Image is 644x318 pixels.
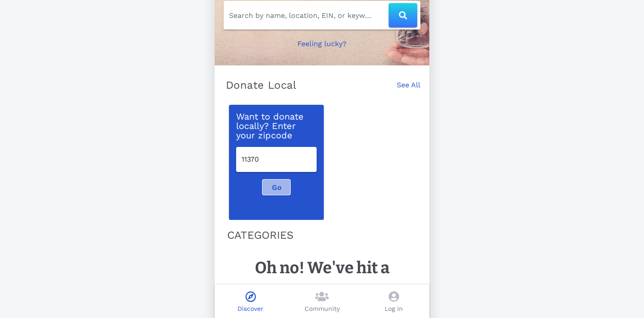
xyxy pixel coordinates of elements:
h1: Oh no! We've hit a snag... [233,256,411,304]
input: 78722 [241,152,311,167]
p: Discover [237,304,263,314]
p: Feeling lucky? [297,39,347,49]
p: Donate Local [226,78,297,92]
span: Go [270,183,283,192]
p: Community [305,304,340,314]
button: Go [262,179,291,195]
p: Want to donate locally? Enter your zipcode [236,112,317,140]
p: CATEGORIES [227,227,417,243]
a: See All [397,80,420,99]
p: Log In [385,304,403,314]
